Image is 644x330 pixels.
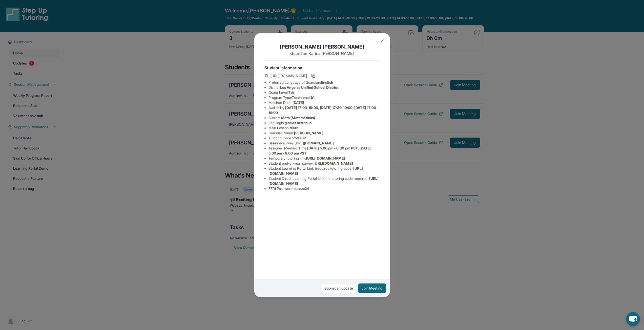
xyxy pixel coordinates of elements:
[268,176,380,186] li: Student Direct Learning Portal Link (no tutoring code required) :
[268,161,380,166] li: Student end-of-year survey :
[292,95,315,100] span: Traditional 1:1
[268,120,380,125] li: Eedi login :
[268,130,380,136] li: Guardian Name :
[268,136,380,141] li: Tutoring Code :
[268,95,380,100] li: Program Type:
[264,50,380,56] p: Guardian: Karina [PERSON_NAME]
[271,73,307,78] span: [URL][DOMAIN_NAME]
[626,312,640,326] button: chat-button
[380,39,384,43] img: Close Icon
[264,43,380,50] h1: [PERSON_NAME] [PERSON_NAME]
[358,283,386,293] button: Join Meeting
[285,121,311,125] span: glorias.atstepup
[294,186,309,191] span: stepup24
[281,116,315,120] span: Math (Matemáticas)
[268,146,380,156] li: Assigned Meeting Time :
[268,115,380,120] li: Subject :
[293,100,304,105] span: [DATE]
[268,105,378,115] span: [DATE] 17:00-19:00, [DATE] 17:30-19:00, [DATE] 17:00-19:00
[268,125,380,130] li: Main Lesson :
[294,131,324,135] span: [PERSON_NAME]
[280,85,338,90] span: Los Angeles Unified School District
[268,156,380,161] li: Temporary tutoring link :
[264,65,380,71] h4: Student Information
[268,105,380,115] li: Availability:
[314,161,353,165] span: [URL][DOMAIN_NAME]
[268,80,380,85] li: Preferred Language of Guardian:
[292,136,306,140] span: V5STSP
[321,283,356,293] a: Submit an update
[268,100,380,105] li: Matched Date:
[268,141,380,146] li: Baseline survey :
[321,80,333,84] span: English
[268,146,371,155] span: [DATE] 5:00 pm - 6:00 pm PST, [DATE] 5:00 pm - 6:00 pm PST
[268,90,380,95] li: Grade Level:
[268,166,380,176] li: Student Learning Portal Link (requires tutoring code) :
[268,186,380,191] li: EEDI Password :
[306,156,345,160] span: [URL][DOMAIN_NAME]
[295,141,334,145] span: [URL][DOMAIN_NAME]
[268,85,380,90] li: District:
[288,90,294,95] span: 7th
[289,126,298,130] span: Math
[310,73,316,79] button: Copy link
